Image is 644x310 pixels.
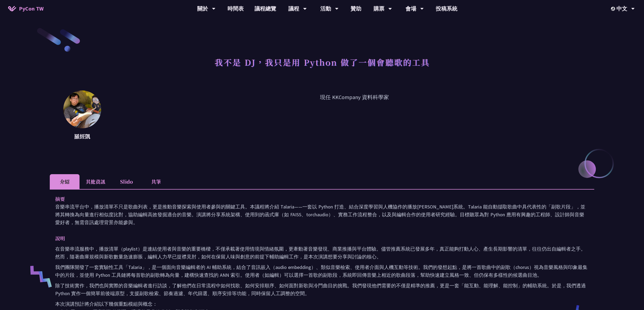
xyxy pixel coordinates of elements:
h1: 我不是 DJ，我只是用 Python 做了一個會聽歌的工具 [214,54,430,70]
p: 在音樂串流服務中，播放清單（playlist）是連結使用者與音樂的重要橋樑，不僅承載著使用情境與情緒氛圍，更牽動著音樂發現、商業推播與平台體驗。儘管推薦系統已發展多年，真正能夠打動人心、產生長期... [55,245,589,261]
p: 我們團隊開發了一套實驗性工具「Talaria」，是一個面向音樂編輯者的 AI 輔助系統，結合了音訊嵌入（audio embedding）、類似音樂檢索、使用者介面與人機互動等技術。我們的發想起點... [55,263,589,279]
p: 本次演講預計將介紹以下幾個重點模組與概念： [55,300,589,308]
p: 羅經凱 [63,132,101,140]
p: 摘要 [55,195,578,203]
li: Slido [111,174,141,189]
a: PyCon TW [3,2,49,15]
span: PyCon TW [19,5,44,13]
p: 音樂串流平台中，播放清單不只是歌曲列表，更是推動音樂探索與使用者參與的關鍵工具。本議程將介紹 Talaria——一套以 Python 打造、結合深度學習與人機協作的播放[PERSON_NAME]... [55,203,589,226]
img: 羅經凱 [63,90,101,128]
p: 現任 KKCompany 資料科學家 [115,93,594,142]
img: Home icon of PyCon TW 2025 [8,6,16,11]
p: 除了技術實作，我們也與實際的音樂編輯者進行訪談，了解他們在日常流程中如何找歌、如何安排順序、如何面對新歌與冷門曲目的挑戰。我們發現他們需要的不僅是精準的推薦，更是一套「能互動、能理解、能控制」的... [55,282,589,297]
li: 共筆 [141,174,171,189]
img: Locale Icon [611,7,616,11]
p: 說明 [55,234,578,242]
li: 介紹 [50,174,80,189]
li: 其他資訊 [80,174,111,189]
